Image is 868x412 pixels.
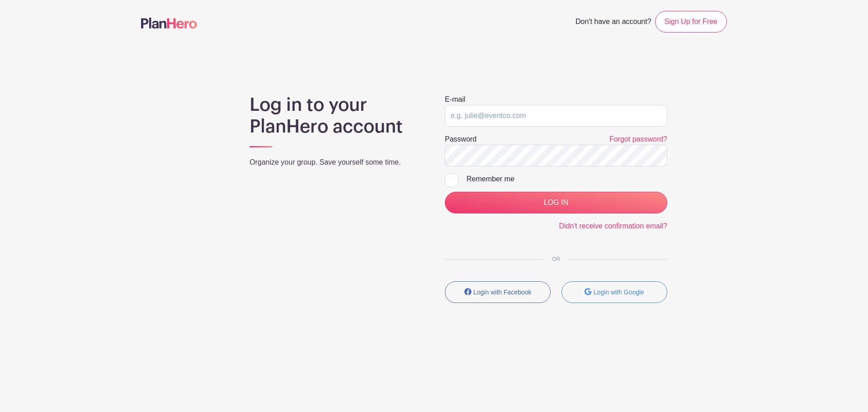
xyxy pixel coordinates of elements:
p: Organize your group. Save yourself some time. [250,157,423,168]
img: logo-507f7623f17ff9eddc593b1ce0a138ce2505c220e1c5a4e2b4648c50719b7d32.svg [141,18,197,28]
small: Login with Facebook [473,289,531,296]
input: LOG IN [445,192,667,213]
small: Login with Google [594,289,644,296]
a: Didn't receive confirmation email? [559,222,667,230]
label: E-mail [445,94,465,105]
h1: Log in to your PlanHero account [250,94,423,137]
input: e.g. julie@eventco.com [445,105,667,127]
div: Remember me [467,174,667,185]
button: Login with Facebook [445,281,551,303]
span: Don't have an account? [576,13,651,33]
button: Login with Google [561,281,667,303]
a: Sign Up for Free [655,11,727,33]
label: Password [445,134,476,145]
a: Forgot password? [609,135,667,143]
span: OR [545,256,567,262]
